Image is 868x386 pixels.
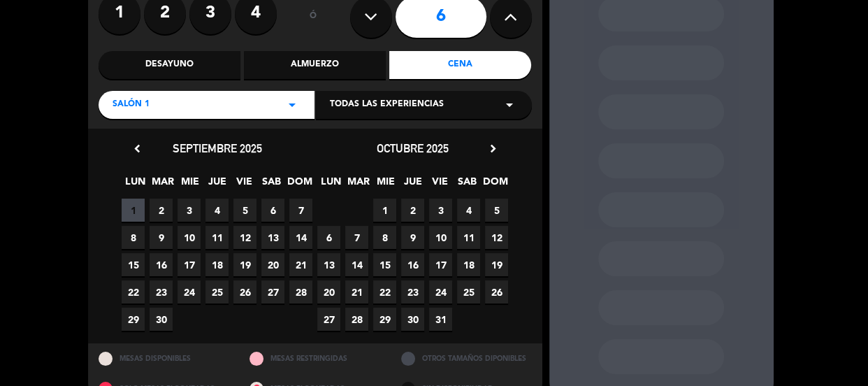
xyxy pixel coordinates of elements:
span: 5 [233,199,256,222]
span: 18 [457,253,480,276]
span: 22 [122,280,145,303]
span: 14 [345,253,368,276]
span: 2 [401,199,424,222]
div: Desayuno [99,51,240,79]
div: MESAS RESTRINGIDAS [239,343,391,373]
i: arrow_drop_down [284,96,301,113]
span: SAB [456,173,479,196]
span: 20 [261,253,284,276]
span: 9 [150,226,173,249]
span: 5 [485,199,508,222]
span: MIE [374,173,397,196]
span: 29 [373,308,396,331]
span: 31 [429,308,452,331]
span: 17 [429,253,452,276]
span: 3 [429,199,452,222]
span: 12 [233,226,256,249]
span: 7 [345,226,368,249]
span: 19 [485,253,508,276]
span: 28 [289,280,312,303]
span: 11 [205,226,229,249]
span: octubre 2025 [377,141,449,155]
span: 24 [178,280,201,303]
span: 4 [457,199,480,222]
span: 16 [150,253,173,276]
i: chevron_right [486,141,500,156]
span: 15 [122,253,145,276]
div: OTROS TAMAÑOS DIPONIBLES [391,343,542,373]
span: 3 [178,199,201,222]
span: 11 [457,226,480,249]
span: 24 [429,280,452,303]
span: 13 [317,253,340,276]
span: LUN [124,173,147,196]
span: MIE [178,173,201,196]
span: 18 [205,253,229,276]
span: 9 [401,226,424,249]
span: DOM [483,173,506,196]
div: MESAS DISPONIBLES [88,343,240,373]
span: 15 [373,253,396,276]
div: Almuerzo [244,51,386,79]
span: 27 [261,280,284,303]
span: 14 [289,226,312,249]
span: 25 [457,280,480,303]
span: 26 [233,280,256,303]
span: septiembre 2025 [173,141,262,155]
span: 6 [261,199,284,222]
span: 4 [205,199,229,222]
span: JUE [401,173,424,196]
span: MAR [151,173,174,196]
span: 20 [317,280,340,303]
span: 13 [261,226,284,249]
span: 21 [289,253,312,276]
span: 23 [401,280,424,303]
span: 30 [150,308,173,331]
span: VIE [428,173,451,196]
span: SAB [260,173,283,196]
span: 25 [205,280,229,303]
span: 8 [122,226,145,249]
span: 17 [178,253,201,276]
span: JUE [205,173,229,196]
span: 23 [150,280,173,303]
span: 1 [122,199,145,222]
span: 8 [373,226,396,249]
span: Todas las experiencias [330,98,444,112]
span: 10 [178,226,201,249]
span: Salón 1 [113,98,150,112]
span: 22 [373,280,396,303]
span: DOM [287,173,310,196]
span: 6 [317,226,340,249]
span: 28 [345,308,368,331]
span: 10 [429,226,452,249]
span: LUN [319,173,342,196]
span: 7 [289,199,312,222]
span: 30 [401,308,424,331]
span: 16 [401,253,424,276]
span: 29 [122,308,145,331]
span: VIE [233,173,256,196]
i: arrow_drop_down [501,96,518,113]
div: Cena [389,51,531,79]
span: 1 [373,199,396,222]
span: 19 [233,253,256,276]
i: chevron_left [130,141,145,156]
span: 12 [485,226,508,249]
span: MAR [347,173,370,196]
span: 27 [317,308,340,331]
span: 21 [345,280,368,303]
span: 2 [150,199,173,222]
span: 26 [485,280,508,303]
